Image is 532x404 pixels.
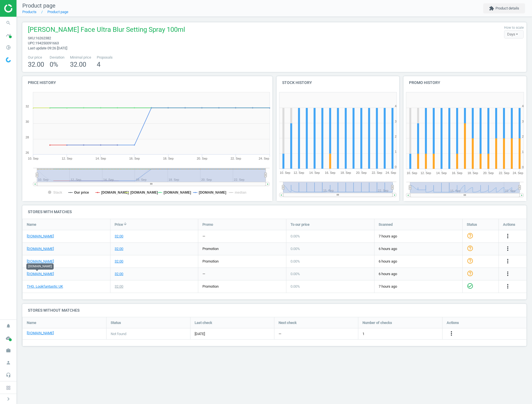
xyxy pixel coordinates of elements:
i: help_outline [467,232,473,239]
div: Days [504,30,524,39]
text: 26 [26,151,29,154]
i: chevron_right [5,396,12,402]
span: Minimal price [70,55,91,60]
div: 32.00 [115,284,123,289]
img: ajHJNr6hYgQAAAAASUVORK5CYII= [4,4,44,13]
tspan: 16. Sep [325,171,335,175]
tspan: 16. Sep [452,171,463,175]
span: Name [27,320,36,325]
span: 16262382 [35,36,51,40]
i: extension [489,6,494,11]
h4: Stores without matches [22,304,526,317]
a: [DOMAIN_NAME] [27,271,54,276]
span: Status [111,320,121,325]
tspan: 24. Sep [513,171,523,175]
span: 0.00 % [291,234,300,238]
span: 0.00 % [291,247,300,251]
span: [DATE] [195,331,270,336]
span: Last check [195,320,212,325]
span: 0.00 % [291,272,300,276]
button: extensionProduct details [483,3,525,13]
i: notifications [3,321,14,331]
span: 7 hours ago [379,234,458,239]
tspan: 22. Sep [499,171,509,175]
span: Deviation [50,55,64,60]
text: 1 [522,150,524,153]
span: 32.00 [70,61,86,68]
tspan: 22. Sep [231,157,241,160]
span: 0 % [50,61,58,68]
i: help_outline [467,257,473,264]
text: 32 [26,105,29,108]
span: Proposals [97,55,113,60]
tspan: 14. Sep [95,157,106,160]
a: [DOMAIN_NAME] [27,234,54,239]
tspan: [DOMAIN_NAME] [164,191,191,194]
img: wGWNvw8QSZomAAAAABJRU5ErkJggg== [6,57,11,62]
span: promotion [202,247,219,251]
a: [DOMAIN_NAME] [27,246,54,251]
span: 1 [362,331,364,336]
h4: Stock history [277,76,400,89]
i: check_circle_outline [467,282,473,289]
span: Actions [503,222,515,227]
i: search [3,18,14,28]
span: promotion [202,259,219,263]
span: 7 hours ago [379,284,458,289]
i: headset_mic [3,370,14,380]
tspan: 12. Sep [62,157,72,160]
button: more_vert [504,233,511,240]
tspan: 18. Sep [468,171,478,175]
tspan: 12. Sep [294,171,304,175]
a: Products [22,10,37,14]
tspan: Stack [53,191,62,194]
span: Status [467,222,477,227]
a: [DOMAIN_NAME] [27,331,54,336]
h4: Stores with matches [22,205,526,218]
i: work [3,345,14,356]
tspan: 16. Sep [129,157,140,160]
div: 32.00 [115,271,123,276]
tspan: 12. Sep [420,171,431,175]
div: 32.00 [115,259,123,264]
h4: Promo history [403,76,526,89]
text: 4 [522,104,524,108]
span: Scanned [379,222,393,227]
tspan: Our price [74,191,89,194]
button: more_vert [504,270,511,278]
tspan: 10. Sep [28,157,38,160]
span: sku : [28,36,35,40]
i: pie_chart_outlined [3,42,14,53]
span: Not found [111,331,126,336]
i: cloud_done [3,333,14,343]
span: Actions [447,320,459,325]
i: help_outline [467,270,473,276]
i: more_vert [504,258,511,264]
span: [PERSON_NAME] Face Ultra Blur Setting Spray 100ml [28,25,185,36]
i: more_vert [504,245,511,252]
span: Product page [22,2,55,9]
tspan: 18. Sep [163,157,174,160]
span: To our price [291,222,309,227]
tspan: [DOMAIN_NAME] [199,191,226,194]
a: [DOMAIN_NAME] [27,259,54,264]
text: 1 [395,150,396,153]
span: 6 hours ago [379,246,458,251]
button: more_vert [504,258,511,265]
tspan: 20. Sep [483,171,494,175]
span: 6 hours ago [379,271,458,276]
span: 0.00 % [291,284,300,288]
span: 4 [97,61,100,68]
text: 0 [395,165,396,169]
text: 28 [26,136,29,139]
tspan: 24. Sep [386,171,396,175]
i: more_vert [504,283,511,290]
span: 194250091663 [35,41,59,45]
div: — [202,271,205,276]
tspan: 14. Sep [309,171,320,175]
div: [DOMAIN_NAME] [26,263,54,270]
tspan: 20. Sep [197,157,207,160]
i: more_vert [448,330,455,337]
span: 0.00 % [291,259,300,263]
